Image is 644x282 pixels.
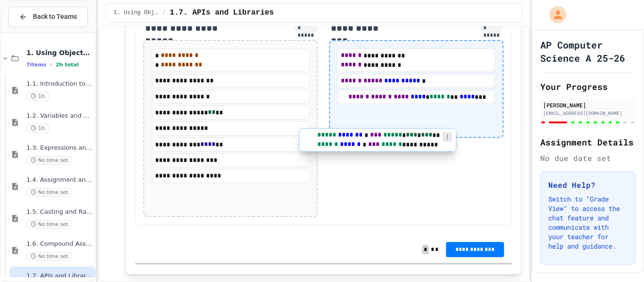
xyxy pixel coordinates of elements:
[33,12,77,22] span: Back to Teams
[26,48,93,57] span: 1. Using Objects and Methods
[540,80,636,93] h2: Your Progress
[56,62,79,68] span: 2h total
[26,144,93,152] span: 1.3. Expressions and Output [New]
[26,252,73,261] span: No time set
[26,188,73,197] span: No time set
[26,176,93,184] span: 1.4. Assignment and Input
[170,7,274,18] span: 1.7. APIs and Libraries
[540,153,636,164] div: No due date set
[50,61,52,68] span: •
[26,80,93,88] span: 1.1. Introduction to Algorithms, Programming, and Compilers
[26,62,46,68] span: 7 items
[114,9,159,16] span: 1. Using Objects and Methods
[26,208,93,216] span: 1.5. Casting and Ranges of Values
[543,101,633,109] div: [PERSON_NAME]
[8,7,88,27] button: Back to Teams
[543,110,633,117] div: [EMAIL_ADDRESS][DOMAIN_NAME]
[540,38,636,64] h1: AP Computer Science A 25-26
[26,92,49,101] span: 1h
[26,272,93,280] span: 1.7. APIs and Libraries
[26,220,73,229] span: No time set
[163,9,166,16] span: /
[26,112,93,120] span: 1.2. Variables and Data Types
[540,136,636,149] h2: Assignment Details
[26,156,73,165] span: No time set
[548,179,627,191] h3: Need Help?
[26,240,93,248] span: 1.6. Compound Assignment Operators
[539,4,569,25] div: My Account
[26,124,49,133] span: 1h
[548,194,627,251] p: Switch to "Grade View" to access the chat feature and communicate with your teacher for help and ...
